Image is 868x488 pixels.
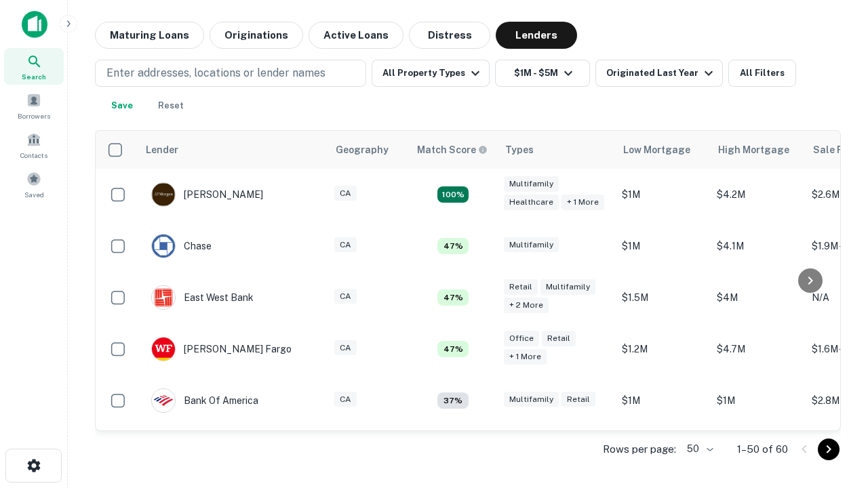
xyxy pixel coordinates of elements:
[718,142,789,158] div: High Mortgage
[615,426,710,478] td: $1.4M
[542,331,576,346] div: Retail
[106,65,325,81] p: Enter addresses, locations or lender names
[22,11,47,38] img: capitalize-icon.png
[495,60,590,87] button: $1M - $5M
[496,22,577,49] button: Lenders
[95,22,204,49] button: Maturing Loans
[437,392,469,409] div: Matching Properties: 4, hasApolloMatch: undefined
[152,286,175,309] img: picture
[309,22,403,49] button: Active Loans
[22,71,46,82] span: Search
[334,186,357,201] div: CA
[710,375,805,426] td: $1M
[417,142,485,157] h6: Match Score
[100,92,144,119] button: Save your search to get updates of matches that match your search criteria.
[623,142,690,158] div: Low Mortgage
[615,272,710,323] td: $1.5M
[710,323,805,375] td: $4.7M
[4,87,64,124] a: Borrowers
[95,60,366,87] button: Enter addresses, locations or lender names
[437,341,469,357] div: Matching Properties: 5, hasApolloMatch: undefined
[417,142,488,157] div: Capitalize uses an advanced AI algorithm to match your search with the best lender. The match sco...
[504,195,559,210] div: Healthcare
[328,131,409,169] th: Geography
[372,60,490,87] button: All Property Types
[437,289,469,306] div: Matching Properties: 5, hasApolloMatch: undefined
[504,349,547,365] div: + 1 more
[710,426,805,478] td: $4.5M
[151,234,212,258] div: Chase
[710,169,805,220] td: $4.2M
[409,131,497,169] th: Capitalize uses an advanced AI algorithm to match your search with the best lender. The match sco...
[334,289,357,304] div: CA
[437,186,469,203] div: Matching Properties: 19, hasApolloMatch: undefined
[151,388,258,413] div: Bank Of America
[737,441,788,457] p: 1–50 of 60
[615,375,710,426] td: $1M
[146,142,178,158] div: Lender
[606,65,717,81] div: Originated Last Year
[561,195,604,210] div: + 1 more
[149,92,193,119] button: Reset
[504,298,549,313] div: + 2 more
[504,392,559,407] div: Multifamily
[505,142,534,158] div: Types
[4,127,64,163] a: Contacts
[334,340,357,356] div: CA
[682,439,715,459] div: 50
[4,48,64,85] a: Search
[152,389,175,412] img: picture
[710,272,805,323] td: $4M
[152,338,175,361] img: picture
[334,392,357,407] div: CA
[138,131,328,169] th: Lender
[561,392,595,407] div: Retail
[437,238,469,254] div: Matching Properties: 5, hasApolloMatch: undefined
[603,441,676,457] p: Rows per page:
[497,131,615,169] th: Types
[710,131,805,169] th: High Mortgage
[152,183,175,206] img: picture
[504,331,539,346] div: Office
[504,237,559,253] div: Multifamily
[336,142,389,158] div: Geography
[151,337,292,361] div: [PERSON_NAME] Fargo
[152,235,175,258] img: picture
[20,150,47,161] span: Contacts
[540,279,595,295] div: Multifamily
[710,220,805,272] td: $4.1M
[4,166,64,203] a: Saved
[409,22,490,49] button: Distress
[728,60,796,87] button: All Filters
[595,60,723,87] button: Originated Last Year
[18,110,50,121] span: Borrowers
[151,285,254,310] div: East West Bank
[800,380,868,445] iframe: Chat Widget
[334,237,357,253] div: CA
[151,182,263,207] div: [PERSON_NAME]
[210,22,303,49] button: Originations
[615,131,710,169] th: Low Mortgage
[615,220,710,272] td: $1M
[615,323,710,375] td: $1.2M
[504,176,559,192] div: Multifamily
[818,439,840,460] button: Go to next page
[504,279,538,295] div: Retail
[615,169,710,220] td: $1M
[24,189,44,200] span: Saved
